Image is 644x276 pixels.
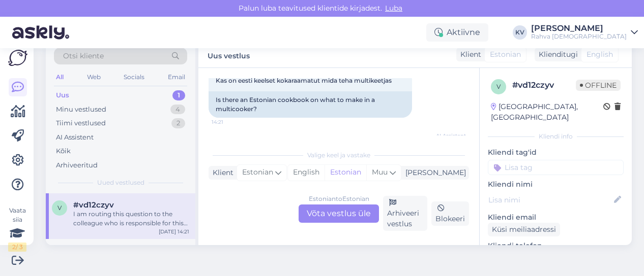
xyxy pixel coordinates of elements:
span: Estonian [242,167,273,178]
div: Blokeeri [431,201,469,226]
div: Email [166,71,187,84]
div: Klient [456,49,481,60]
div: Kõik [56,146,71,156]
div: Minu vestlused [56,105,106,115]
div: I am routing this question to the colleague who is responsible for this topic. The reply might ta... [73,210,189,228]
div: All [54,71,66,84]
span: #vd12czyv [73,200,114,210]
span: v [57,204,62,212]
div: Is there an Estonian cookbook on what to make in a multicooker? [209,91,412,118]
div: Estonian [325,165,366,180]
div: # vd12czyv [512,79,576,91]
span: AI Assistent [428,132,466,140]
div: Vaata siia [8,206,26,252]
div: Võta vestlus üle [299,204,379,223]
div: Web [85,71,103,84]
div: KV [513,25,527,40]
p: Kliendi nimi [488,179,624,190]
span: English [587,49,613,60]
div: Arhiveeri vestlus [383,196,427,231]
div: AI Assistent [56,132,94,143]
div: Valige keel ja vastake [209,151,469,160]
div: Klient [209,167,233,178]
div: [PERSON_NAME] [531,24,627,32]
img: Askly Logo [8,50,27,66]
label: Uus vestlus [208,48,250,61]
div: Uus [56,90,69,100]
p: Kliendi tag'id [488,147,624,158]
div: Rahva [DEMOGRAPHIC_DATA] [531,32,627,41]
input: Lisa tag [488,160,624,175]
div: 4 [170,105,185,115]
div: Küsi meiliaadressi [488,223,560,236]
div: 2 [171,118,185,128]
div: Kliendi info [488,132,624,141]
span: v [496,83,501,90]
span: Uued vestlused [97,178,144,187]
div: Estonian to Estonian [309,194,369,203]
span: Estonian [490,49,521,60]
span: Kas on eesti keelset kokaraamatut mida teha multikeetjas [216,77,392,84]
div: Aktiivne [426,23,488,42]
div: 2 / 3 [8,243,26,252]
div: Tiimi vestlused [56,118,106,128]
div: [GEOGRAPHIC_DATA], [GEOGRAPHIC_DATA] [491,101,603,123]
p: Kliendi telefon [488,240,624,251]
a: [PERSON_NAME]Rahva [DEMOGRAPHIC_DATA] [531,24,638,41]
span: Otsi kliente [63,51,104,61]
div: Arhiveeritud [56,160,98,170]
span: Muu [372,167,388,177]
div: [PERSON_NAME] [401,167,466,178]
div: Klienditugi [535,49,578,60]
input: Lisa nimi [488,194,612,205]
div: 1 [172,90,185,100]
span: Luba [382,4,405,13]
div: [DATE] 14:21 [159,228,189,235]
div: Socials [122,71,147,84]
div: English [288,165,325,180]
p: Kliendi email [488,212,624,223]
span: 14:21 [212,118,250,126]
span: Offline [576,80,621,91]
